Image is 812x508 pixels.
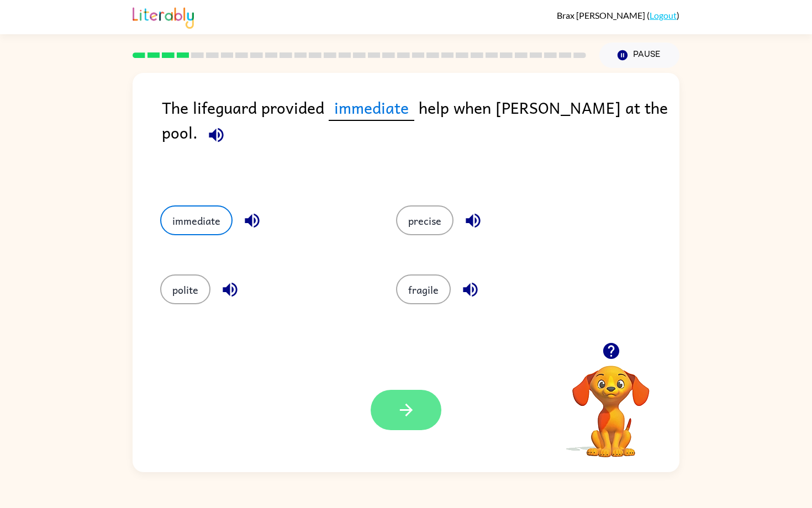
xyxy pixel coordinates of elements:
[557,10,647,20] span: Brax [PERSON_NAME]
[556,348,666,459] video: Your browser must support playing .mp4 files to use Literably. Please try using another browser.
[396,205,454,235] button: precise
[160,205,233,235] button: immediate
[160,274,210,304] button: polite
[557,10,679,20] div: ( )
[650,10,677,20] a: Logout
[162,95,679,183] div: The lifeguard provided help when [PERSON_NAME] at the pool.
[396,274,451,304] button: fragile
[133,4,194,29] img: Literably
[599,43,679,68] button: Pause
[329,95,414,121] span: immediate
